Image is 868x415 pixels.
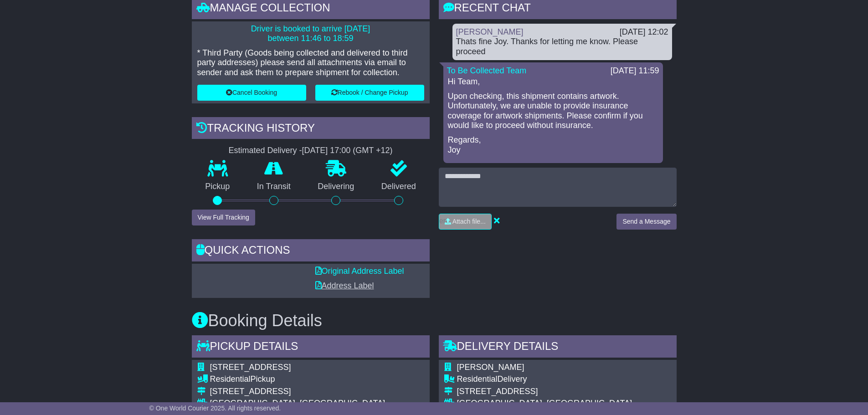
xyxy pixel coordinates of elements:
[611,66,659,76] div: [DATE] 11:59
[368,182,430,192] p: Delivered
[448,77,658,87] p: Hi Team,
[457,374,498,384] span: Residential
[192,146,430,156] div: Estimated Delivery -
[448,135,658,155] p: Regards, Joy
[210,387,416,397] div: [STREET_ADDRESS]
[149,405,281,412] span: © One World Courier 2025. All rights reserved.
[302,146,393,156] div: [DATE] 17:00 (GMT +12)
[210,399,416,409] div: [GEOGRAPHIC_DATA], [GEOGRAPHIC_DATA]
[456,27,524,36] a: [PERSON_NAME]
[192,117,430,142] div: Tracking history
[192,210,255,225] button: View Full Tracking
[192,239,430,264] div: Quick Actions
[197,24,424,44] p: Driver is booked to arrive [DATE] between 11:46 to 18:59
[197,48,424,78] p: * Third Party (Goods being collected and delivered to third party addresses) please send all atta...
[447,66,527,75] a: To Be Collected Team
[192,312,677,330] h3: Booking Details
[210,363,291,372] span: [STREET_ADDRESS]
[315,281,374,290] a: Address Label
[304,182,368,192] p: Delivering
[315,85,424,101] button: Rebook / Change Pickup
[456,37,668,56] div: Thats fine Joy. Thanks for letting me know. Please proceed
[457,387,632,397] div: [STREET_ADDRESS]
[210,374,416,384] div: Pickup
[448,92,658,131] p: Upon checking, this shipment contains artwork. Unfortunately, we are unable to provide insurance ...
[243,182,304,192] p: In Transit
[457,363,524,372] span: [PERSON_NAME]
[210,374,251,384] span: Residential
[197,85,306,101] button: Cancel Booking
[457,399,632,409] div: [GEOGRAPHIC_DATA], [GEOGRAPHIC_DATA]
[192,335,430,360] div: Pickup Details
[315,266,404,276] a: Original Address Label
[457,374,632,384] div: Delivery
[620,27,668,37] div: [DATE] 12:02
[439,335,677,360] div: Delivery Details
[616,214,676,230] button: Send a Message
[192,182,244,192] p: Pickup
